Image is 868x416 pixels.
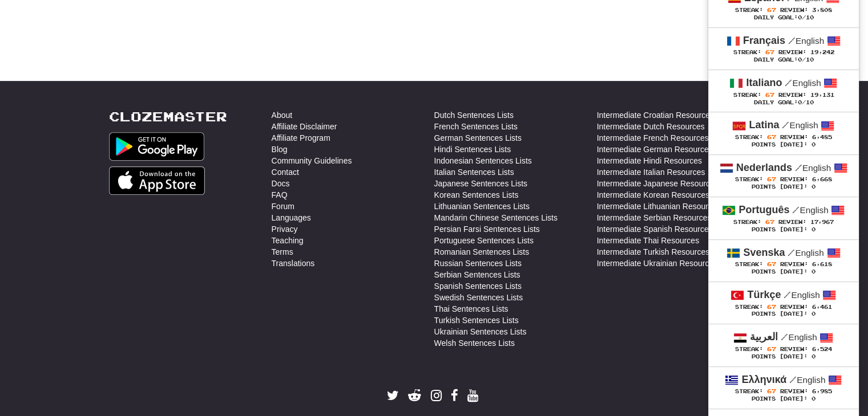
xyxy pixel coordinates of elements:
small: English [784,290,819,300]
a: Intermediate Japanese Resources [597,178,718,189]
a: Turkish Sentences Lists [434,315,519,326]
a: Intermediate German Resources [597,144,713,155]
span: Streak: [735,176,763,182]
span: Review: [778,92,806,98]
span: 6,618 [812,261,832,267]
a: Docs [272,178,290,189]
img: Get it on App Store [109,166,205,195]
span: Review: [780,346,808,352]
span: Review: [780,134,808,140]
a: Welsh Sentences Lists [434,337,515,349]
a: Russian Sentences Lists [434,258,522,269]
a: Affiliate Program [272,132,330,144]
a: Latina /English Streak: 67 Review: 6,485 Points [DATE]: 0 [708,112,859,154]
a: Thai Sentences Lists [434,303,508,315]
a: Intermediate French Resources [597,132,709,144]
strong: Türkçe [747,289,781,300]
span: 0 [797,56,801,63]
strong: Ελληνικά [742,374,787,385]
small: English [795,163,831,173]
span: Streak: [735,134,763,140]
span: 6,485 [812,134,832,140]
a: German Sentences Lists [434,132,522,144]
div: Points [DATE]: 0 [720,395,847,403]
span: Review: [780,261,808,267]
span: Review: [778,219,806,225]
small: English [782,120,818,130]
small: English [789,375,825,385]
a: Intermediate Serbian Resources [597,212,712,223]
a: Serbian Sentences Lists [434,269,520,280]
a: Intermediate Korean Resources [597,189,710,201]
span: / [781,332,788,342]
span: 67 [767,260,776,267]
a: FAQ [272,189,288,201]
span: / [784,289,791,300]
a: Svenska /English Streak: 67 Review: 6,618 Points [DATE]: 0 [708,240,859,282]
span: Streak: [733,219,761,225]
div: Points [DATE]: 0 [720,226,847,234]
a: Portuguese Sentences Lists [434,235,534,246]
a: About [272,109,293,121]
small: English [781,332,817,342]
a: Intermediate Ukrainian Resources [597,258,718,269]
a: Intermediate Dutch Resources [597,121,705,132]
a: Hindi Sentences Lists [434,144,511,155]
div: Daily Goal: /10 [720,14,847,22]
a: Mandarin Chinese Sentences Lists [434,212,558,223]
small: English [788,248,823,258]
span: 67 [767,345,776,352]
a: Spanish Sentences Lists [434,280,522,292]
div: Points [DATE]: 0 [720,311,847,318]
a: Português /English Streak: 67 Review: 17,967 Points [DATE]: 0 [708,197,859,239]
a: Indonesian Sentences Lists [434,155,532,166]
span: 6,668 [812,176,832,182]
strong: Svenska [743,247,785,258]
span: Review: [780,304,808,310]
span: / [789,374,797,385]
img: Get it on Google Play [109,132,205,161]
a: Translations [272,258,315,269]
span: 0 [797,99,801,105]
a: Intermediate Thai Resources [597,235,700,246]
a: Clozemaster [109,109,227,124]
span: Review: [780,388,808,394]
a: French Sentences Lists [434,121,518,132]
a: Intermediate Lithuanian Resources [597,201,721,212]
span: Streak: [735,388,763,394]
span: 67 [765,91,774,98]
a: Privacy [272,223,298,235]
strong: Français [743,35,785,46]
div: Daily Goal: /10 [720,56,847,64]
a: Persian Farsi Sentences Lists [434,223,540,235]
a: Affiliate Disclaimer [272,121,337,132]
a: Dutch Sentences Lists [434,109,514,121]
span: 67 [765,218,774,225]
strong: Latina [749,119,779,130]
span: Streak: [735,261,763,267]
a: Intermediate Hindi Resources [597,155,702,166]
a: Terms [272,246,293,258]
span: 6,461 [812,304,832,310]
span: Review: [778,49,806,55]
div: Points [DATE]: 0 [720,268,847,276]
strong: Italiano [746,77,782,88]
span: / [795,162,802,173]
small: English [792,205,828,215]
span: Streak: [735,7,763,13]
a: Intermediate Italian Resources [597,166,705,178]
span: 67 [765,48,774,55]
span: 6,985 [812,388,832,394]
span: Review: [780,7,808,13]
a: Türkçe /English Streak: 67 Review: 6,461 Points [DATE]: 0 [708,282,859,324]
span: 67 [767,133,776,140]
span: Streak: [735,346,763,352]
span: 19,131 [810,92,834,98]
a: Contact [272,166,299,178]
span: 67 [767,303,776,310]
a: Romanian Sentences Lists [434,246,530,258]
span: Streak: [735,304,763,310]
a: Lithuanian Sentences Lists [434,201,530,212]
span: / [782,120,789,130]
span: / [792,205,800,215]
